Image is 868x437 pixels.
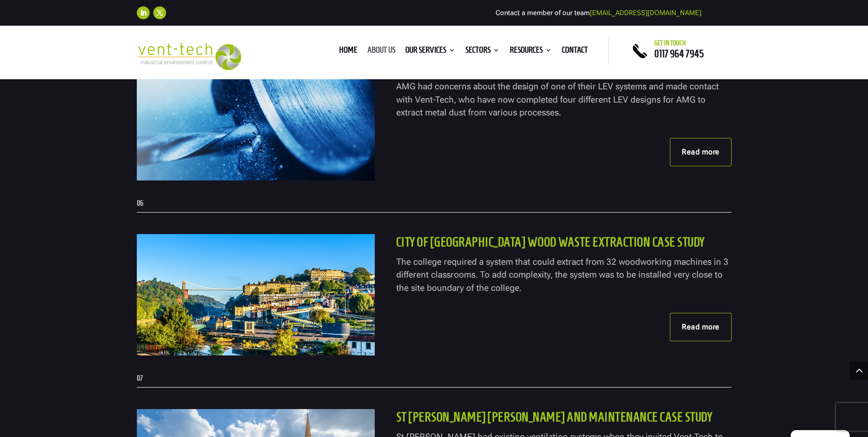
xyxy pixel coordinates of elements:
img: Vent-Tech-Banner-1920-618-home [137,59,375,180]
strong: St [PERSON_NAME] [PERSON_NAME] and Maintenance Case Study [396,410,712,424]
a: [EMAIL_ADDRESS][DOMAIN_NAME] [590,9,701,17]
p: 07 [137,375,732,382]
a: Follow on LinkedIn [137,6,150,19]
span: Get in touch [654,39,686,47]
span: Contact a member of our team [496,9,701,17]
a: Our Services [405,47,455,57]
strong: City of [GEOGRAPHIC_DATA] Wood Waste Extraction Case Study [396,235,705,249]
a: Sectors [465,47,500,57]
a: About us [367,47,395,57]
img: 2023-09-27T08_35_16.549ZVENT-TECH---Clear-background [137,43,242,70]
a: Home [339,47,357,57]
img: AdobeStock_160159217 [137,234,375,355]
span: The college required a system that could extract from 32 woodworking machines in 3 different clas... [396,257,728,293]
a: Read more [670,138,732,166]
span: AMG had concerns about the design of one of their LEV systems and made contact with Vent-Tech, wh... [396,81,719,118]
a: Read more [670,313,732,341]
a: Resources [510,47,552,57]
a: 0117 964 7945 [654,48,704,59]
p: 06 [137,200,732,207]
a: Follow on X [153,6,166,19]
a: Contact [562,47,588,57]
